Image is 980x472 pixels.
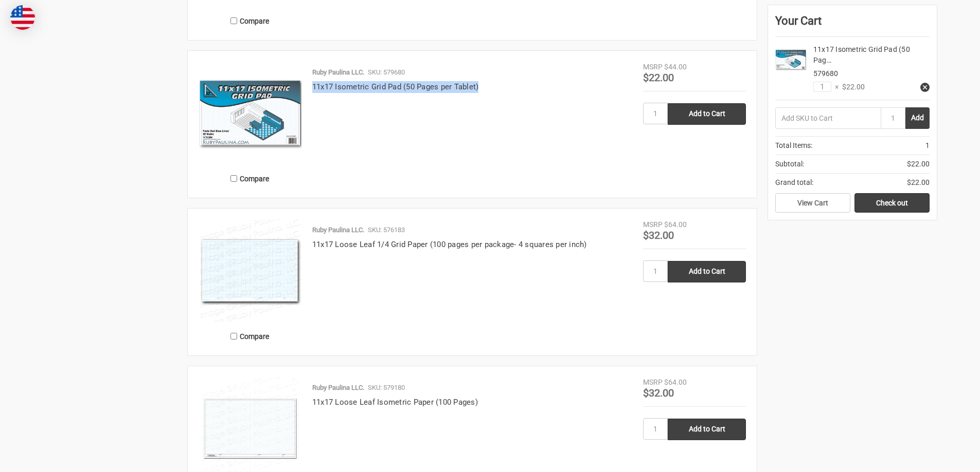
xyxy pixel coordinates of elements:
[643,377,663,388] div: MSRP
[668,261,746,282] input: Add to Cart
[668,103,746,125] input: Add to Cart
[664,378,687,386] span: $64.00
[775,177,813,188] span: Grand total:
[831,82,839,92] span: ×
[199,219,301,322] img: 11x17 Loose Leaf 1/4 Grid Paper (100 pages per package- 4 squares per inch)
[312,82,479,91] a: 11x17 Isometric Grid Pad (50 Pages per Tablet)
[230,175,237,182] input: Compare
[907,159,930,169] span: $22.00
[775,107,881,129] input: Add SKU to Cart
[664,220,687,229] span: $64.00
[10,5,35,30] img: duty and tax information for United States
[854,193,930,213] a: Check out
[643,219,663,230] div: MSRP
[230,17,237,24] input: Compare
[775,140,812,151] span: Total Items:
[312,398,478,407] a: 11x17 Loose Leaf Isometric Paper (100 Pages)
[312,225,364,235] p: Ruby Paulina LLC.
[643,387,674,399] span: $32.00
[775,12,930,37] div: Your Cart
[230,333,237,339] input: Compare
[312,240,587,249] a: 11x17 Loose Leaf 1/4 Grid Paper (100 pages per package- 4 squares per inch)
[199,62,301,164] img: 11x17 Isometric Grid Pad (50 Pages per Tablet)
[775,159,804,169] span: Subtotal:
[668,419,746,440] input: Add to Cart
[312,67,364,78] p: Ruby Paulina LLC.
[368,67,405,78] p: SKU: 579680
[199,12,301,29] label: Compare
[199,328,301,345] label: Compare
[813,45,910,64] a: 11x17 Isometric Grid Pad (50 Pag…
[895,444,980,472] iframe: Google Customer Reviews
[775,193,850,213] a: View Cart
[312,383,364,393] p: Ruby Paulina LLC.
[643,62,663,72] div: MSRP
[813,69,838,78] span: 579680
[839,82,865,92] span: $22.00
[643,229,674,241] span: $32.00
[905,107,930,129] button: Add
[925,140,930,151] span: 1
[199,170,301,187] label: Compare
[907,177,930,188] span: $22.00
[368,225,405,235] p: SKU: 576183
[664,63,687,71] span: $44.00
[368,383,405,393] p: SKU: 579180
[775,44,806,75] img: 11x17 Isometric Grid Pad (50 Pages per Tablet)
[643,71,674,84] span: $22.00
